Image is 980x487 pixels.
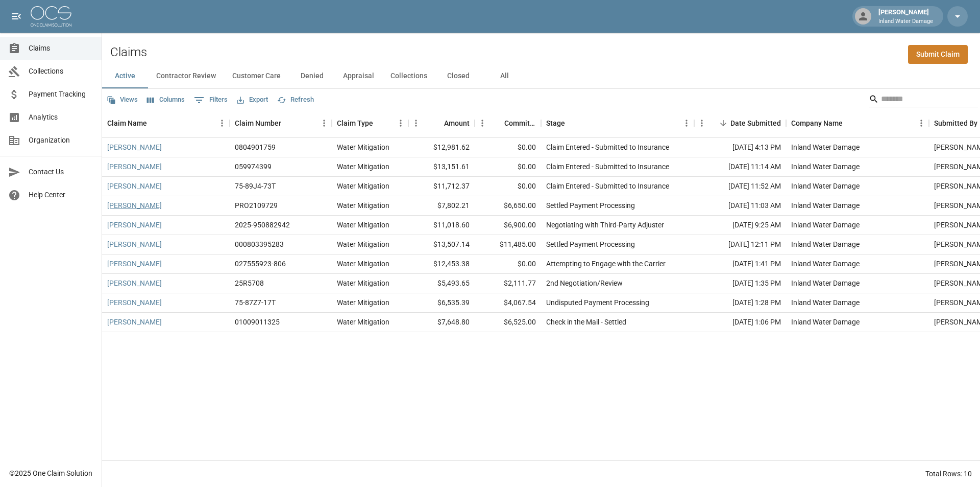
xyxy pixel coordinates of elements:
[281,116,296,130] button: Sort
[316,115,332,131] button: Menu
[408,293,475,313] div: $6,535.39
[694,109,786,137] div: Date Submitted
[107,142,162,152] a: [PERSON_NAME]
[791,220,860,230] div: Inland Water Damage
[869,91,978,109] div: Search
[6,6,27,27] button: open drawer
[694,157,786,177] div: [DATE] 11:14 AM
[29,112,93,123] span: Analytics
[546,109,565,137] div: Stage
[235,278,264,288] div: 25R5708
[107,239,162,249] a: [PERSON_NAME]
[373,116,387,130] button: Sort
[546,239,635,249] div: Settled Payment Processing
[31,6,71,27] img: ocs-logo-white-transparent.png
[337,109,373,137] div: Claim Type
[430,116,444,130] button: Sort
[107,200,162,211] a: [PERSON_NAME]
[914,115,929,131] button: Menu
[29,167,93,177] span: Contact Us
[235,220,290,230] div: 2025-950882942
[546,259,666,269] div: Attempting to Engage with the Carrier
[791,259,860,269] div: Inland Water Damage
[337,259,389,269] div: Water Mitigation
[475,216,541,235] div: $6,900.00
[475,157,541,177] div: $0.00
[104,92,140,108] button: Views
[382,64,435,88] button: Collections
[337,181,389,191] div: Water Mitigation
[408,138,475,157] div: $12,981.62
[908,45,968,64] a: Submit Claim
[107,297,162,308] a: [PERSON_NAME]
[148,64,224,88] button: Contractor Review
[694,293,786,313] div: [DATE] 1:28 PM
[191,92,230,108] button: Show filters
[694,196,786,216] div: [DATE] 11:03 AM
[275,92,316,108] button: Refresh
[230,109,332,137] div: Claim Number
[475,115,490,131] button: Menu
[481,64,527,88] button: All
[791,181,860,191] div: Inland Water Damage
[475,235,541,254] div: $11,485.00
[29,66,93,77] span: Collections
[235,142,276,152] div: 0804901759
[694,313,786,332] div: [DATE] 1:06 PM
[694,216,786,235] div: [DATE] 9:25 AM
[786,109,929,137] div: Company Name
[475,254,541,274] div: $0.00
[694,235,786,254] div: [DATE] 12:11 PM
[234,92,271,108] button: Export
[408,254,475,274] div: $12,453.38
[546,220,664,230] div: Negotiating with Third-Party Adjuster
[337,239,389,249] div: Water Mitigation
[791,109,843,137] div: Company Name
[694,254,786,274] div: [DATE] 1:41 PM
[490,116,504,130] button: Sort
[107,259,162,269] a: [PERSON_NAME]
[475,196,541,216] div: $6,650.00
[107,161,162,172] a: [PERSON_NAME]
[679,115,694,131] button: Menu
[235,161,272,172] div: 059974399
[102,64,980,88] div: dynamic tabs
[337,317,389,327] div: Water Mitigation
[565,116,579,130] button: Sort
[791,200,860,211] div: Inland Water Damage
[107,109,147,137] div: Claim Name
[791,278,860,288] div: Inland Water Damage
[408,177,475,196] div: $11,712.37
[546,278,623,288] div: 2nd Negotiation/Review
[235,317,280,327] div: 01009011325
[408,115,424,131] button: Menu
[541,109,694,137] div: Stage
[694,115,709,131] button: Menu
[29,43,93,54] span: Claims
[791,239,860,249] div: Inland Water Damage
[716,116,730,130] button: Sort
[107,278,162,288] a: [PERSON_NAME]
[730,109,781,137] div: Date Submitted
[843,116,857,130] button: Sort
[408,274,475,293] div: $5,493.65
[289,64,335,88] button: Denied
[337,297,389,308] div: Water Mitigation
[475,313,541,332] div: $6,525.00
[337,142,389,152] div: Water Mitigation
[107,317,162,327] a: [PERSON_NAME]
[694,177,786,196] div: [DATE] 11:52 AM
[925,469,972,479] div: Total Rows: 10
[475,293,541,313] div: $4,067.54
[29,190,93,200] span: Help Center
[546,297,649,308] div: Undisputed Payment Processing
[337,200,389,211] div: Water Mitigation
[235,109,281,137] div: Claim Number
[332,109,408,137] div: Claim Type
[235,259,286,269] div: 027555923-806
[791,161,860,172] div: Inland Water Damage
[337,161,389,172] div: Water Mitigation
[147,116,161,130] button: Sort
[337,278,389,288] div: Water Mitigation
[29,89,93,100] span: Payment Tracking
